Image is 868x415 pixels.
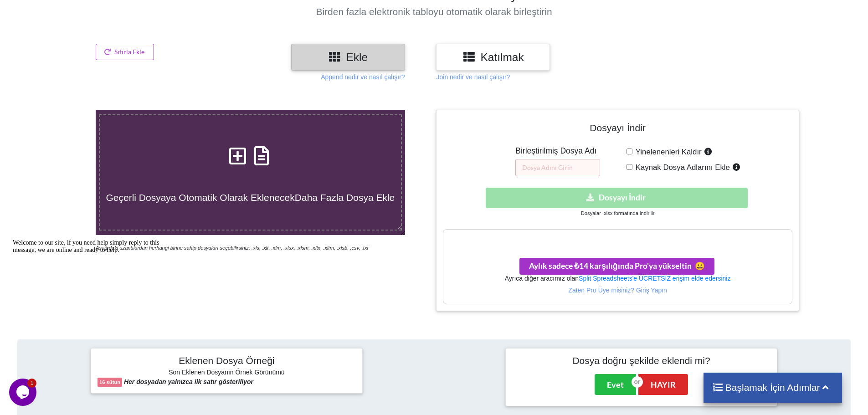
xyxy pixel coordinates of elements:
[9,379,38,406] iframe: sohbet aracı
[725,382,820,393] font: Başlamak İçin Adımlar
[124,378,253,385] font: Her dosyadan yalnızca ilk satır gösteriliyor
[321,73,405,81] font: Append nedir ve nasıl çalışır?
[96,245,369,251] font: Aşağıdaki uzantılardan herhangi birine sahip dosyaları seçebilirsiniz: .xls, .xlt, .xlm, .xlsx, ....
[695,261,705,271] font: 😀
[581,210,655,216] font: Dosyalar .xlsx formatında indirilir
[99,379,120,385] font: 16 sütun
[515,146,596,155] font: Birleştirilmiş Dosya Adı
[295,192,395,203] font: Daha Fazla Dosya Ekle
[114,48,144,56] font: Sıfırla Ekle
[436,73,510,81] font: Join nedir ve nasıl çalışır?
[106,192,294,203] font: Geçerli Dosyaya Otomatik Olarak Eklenecek
[692,261,705,271] span: gülümsemek
[316,6,552,17] font: Birden fazla elektronik tabloyu otomatik olarak birleştirin
[505,275,579,282] font: Ayrıca diğer aracımız olan
[480,51,524,63] font: Katılmak
[9,236,173,374] iframe: sohbet aracı
[96,44,154,60] button: Sıfırla Ekle
[636,148,702,156] font: Yinelenenleri Kaldır
[519,258,714,275] button: Aylık sadece ₺14 karşılığında Pro'ya yükseltingülümsemek
[4,4,168,18] div: Welcome to our site, if you need help simply reply to this message, we are online and ready to help.
[515,159,600,176] input: Dosya Adını Girin
[590,123,646,133] font: Dosyayı İndir
[595,374,636,395] button: Evet
[607,379,624,389] font: Evet
[179,355,274,366] font: Eklenen Dosya Örneği
[579,275,730,282] a: Split Spreadsheets'e ÜCRETSİZ erişim elde edersiniz
[4,4,150,18] span: Welcome to our site, if you need help simply reply to this message, we are online and ready to help.
[346,51,368,63] font: Ekle
[638,374,688,395] button: HAYIR
[636,163,730,172] font: Kaynak Dosya Adlarını Ekle
[169,369,284,376] font: Son Eklenen Dosyanın Örnek Görünümü
[574,235,675,244] font: Dosyalarınız 1 MB'tan büyük
[572,355,710,366] font: Dosya doğru şekilde eklendi mi?
[568,287,667,294] font: Zaten Pro Üye misiniz? Giriş Yapın
[529,261,691,271] font: Aylık sadece ₺14 karşılığında Pro'ya yükseltin
[651,379,676,389] font: HAYIR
